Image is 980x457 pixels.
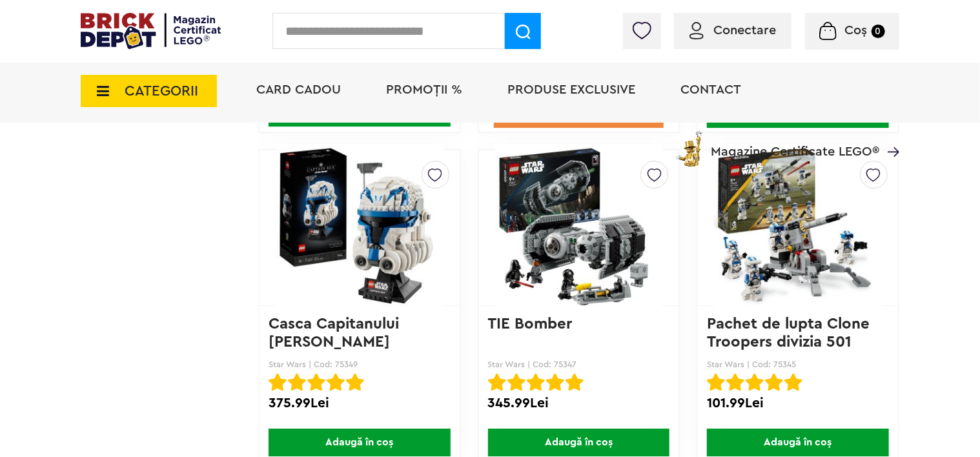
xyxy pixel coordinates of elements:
a: Adaugă în coș [260,429,460,456]
small: 0 [872,25,885,38]
a: TIE Bomber [488,316,573,332]
span: CATEGORII [125,84,198,98]
img: Pachet de lupta Clone Troopers divizia 501 [714,137,882,318]
img: TIE Bomber [495,137,663,318]
img: Evaluare cu stele [307,373,325,391]
span: Coș [845,24,868,37]
a: Card Cadou [256,83,341,96]
p: Star Wars | Cod: 75349 [269,360,451,369]
a: Contact [680,83,741,96]
a: Adaugă în coș [479,429,679,456]
img: Evaluare cu stele [765,373,783,391]
img: Evaluare cu stele [488,373,506,391]
img: Evaluare cu stele [288,373,306,391]
span: Adaugă în coș [707,429,889,456]
img: Evaluare cu stele [346,373,364,391]
img: Casca Capitanului Rex [276,137,444,318]
a: Casca Capitanului [PERSON_NAME] [269,316,403,350]
span: Conectare [713,24,776,37]
span: Adaugă în coș [488,429,670,456]
a: Adaugă în coș [698,429,898,456]
span: Magazine Certificate LEGO® [711,128,879,158]
img: Evaluare cu stele [707,373,725,391]
a: Conectare [689,24,776,37]
span: Adaugă în coș [269,429,451,456]
a: Magazine Certificate LEGO® [879,128,899,141]
img: Evaluare cu stele [726,373,744,391]
a: Pachet de lupta Clone Troopers divizia 501 [707,316,873,350]
img: Evaluare cu stele [507,373,526,391]
img: Evaluare cu stele [746,373,764,391]
div: 101.99Lei [707,395,889,412]
p: Star Wars | Cod: 75345 [707,360,889,369]
a: Produse exclusive [507,83,635,96]
img: Evaluare cu stele [527,373,545,391]
div: 375.99Lei [269,395,451,412]
img: Evaluare cu stele [269,373,287,391]
img: Evaluare cu stele [327,373,345,391]
img: Evaluare cu stele [566,373,584,391]
a: PROMOȚII % [386,83,462,96]
div: 345.99Lei [488,395,670,412]
img: Evaluare cu stele [546,373,564,391]
img: Evaluare cu stele [784,373,802,391]
p: Star Wars | Cod: 75347 [488,360,670,369]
